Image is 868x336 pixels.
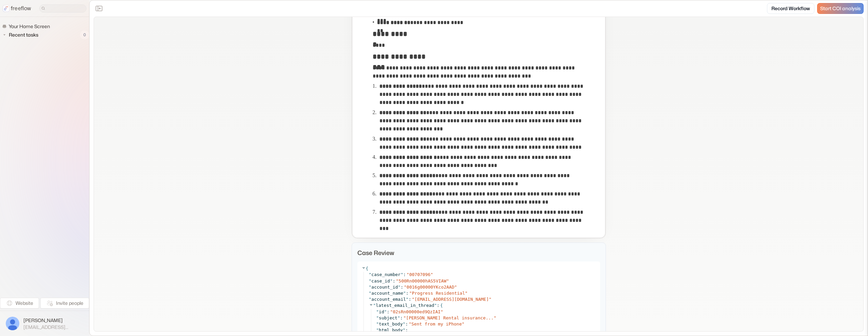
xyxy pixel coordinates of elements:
span: 00707096 [409,272,431,277]
span: " [403,328,406,333]
span: " [447,278,449,283]
span: : [400,315,403,320]
span: " [489,297,492,302]
span: " [373,303,376,308]
span: [EMAIL_ADDRESS][DOMAIN_NAME] [23,324,83,330]
span: 0 [80,30,89,39]
span: Sent from my iPhone [411,321,462,327]
span: " [434,303,437,308]
span: " [369,297,372,302]
span: account_id [371,285,398,290]
span: html_body [379,328,402,333]
span: " [409,291,412,296]
span: account_email [371,297,406,302]
span: Your Home Screen [7,23,52,30]
span: " [403,315,406,320]
span: " [397,315,400,320]
span: " [403,321,406,327]
span: Recent tasks [7,31,40,38]
span: " [376,315,379,320]
span: " [465,291,468,296]
span: " [431,272,433,277]
span: : [387,309,390,314]
span: " [440,309,443,314]
span: " [369,278,372,283]
span: Progress Residential [412,291,465,296]
button: Close the sidebar [94,3,104,14]
span: 0016g00000YKco2AAD [407,285,454,290]
span: " [390,278,393,283]
span: " [407,272,409,277]
span: " [409,321,411,327]
span: : [437,302,439,309]
span: : [406,328,408,333]
span: " [400,272,403,277]
p: freeflow [11,4,31,13]
a: Record Workflow [767,3,814,14]
span: " [376,321,379,327]
span: [PERSON_NAME] Rental insurance... [406,315,494,320]
span: " [376,328,379,333]
span: " [403,291,406,296]
span: " [404,285,407,290]
span: 02sRn00000ed9QzIAI [393,309,440,314]
a: Start COI analysis [817,3,864,14]
span: " [398,285,401,290]
span: case_number [371,272,400,277]
span: : [403,272,406,277]
span: id [379,309,384,314]
span: : [400,285,403,290]
span: " [384,309,387,314]
span: account_name [371,291,403,296]
span: " [412,297,415,302]
span: " [369,272,372,277]
span: Start COI analysis [820,6,861,12]
span: " [462,321,465,327]
span: 500Rn00000hAS5VIAW [399,278,447,283]
span: [PERSON_NAME] [23,317,83,324]
span: { [366,266,369,272]
span: " [454,285,457,290]
span: " [376,309,379,314]
span: : [406,291,409,296]
span: : [393,278,395,283]
span: " [390,309,393,314]
span: latest_email_in_thread [376,303,434,308]
button: [PERSON_NAME][EMAIL_ADDRESS][DOMAIN_NAME] [4,315,85,332]
button: Invite people [40,298,89,309]
button: Recent tasks [2,31,41,39]
a: Your Home Screen [2,22,53,30]
p: Case Review [357,248,600,257]
span: subject [379,315,397,320]
span: " [369,285,372,290]
span: : [406,321,408,327]
span: " [494,315,496,320]
img: profile [6,317,19,330]
span: " [396,278,399,283]
span: [EMAIL_ADDRESS][DOMAIN_NAME] [415,297,489,302]
span: { [440,302,443,309]
a: freeflow [3,4,31,13]
span: " [406,297,409,302]
span: case_id [371,278,390,283]
span: : [409,297,411,302]
span: text_body [379,321,402,327]
span: " [369,291,372,296]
